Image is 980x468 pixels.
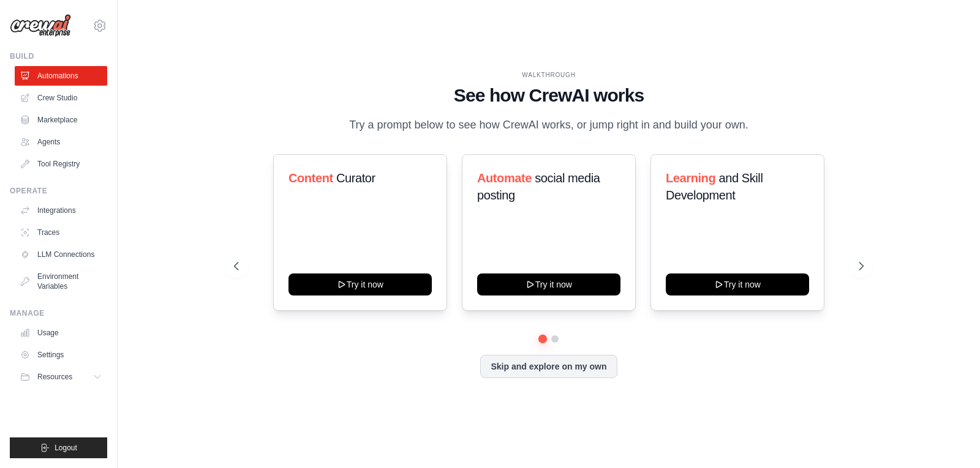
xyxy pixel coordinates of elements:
a: Usage [15,323,107,343]
button: Try it now [477,273,620,295]
button: Logout [10,437,107,458]
a: Crew Studio [15,88,107,108]
iframe: Chat Widget [919,409,980,468]
button: Try it now [288,273,432,295]
span: Automate [477,171,532,185]
span: social media posting [477,171,600,202]
div: WALKTHROUGH [234,70,863,80]
a: Automations [15,66,107,86]
span: Content [288,171,333,185]
p: Try a prompt below to see how CrewAI works, or jump right in and build your own. [343,116,755,134]
button: Skip and explore on my own [480,355,617,378]
a: Environment Variables [15,267,107,296]
button: Try it now [666,273,809,295]
button: Resources [15,367,107,387]
span: Logout [55,443,77,453]
a: Traces [15,223,107,242]
a: Agents [15,132,107,152]
div: Build [10,51,107,61]
a: Settings [15,345,107,365]
a: Marketplace [15,110,107,130]
div: Manage [10,308,107,318]
img: Logo [10,14,71,37]
div: Operate [10,186,107,196]
a: Integrations [15,201,107,220]
span: Resources [37,372,72,382]
a: LLM Connections [15,245,107,264]
span: Learning [666,171,715,185]
a: Tool Registry [15,154,107,174]
span: and Skill Development [666,171,763,202]
span: Curator [336,171,375,185]
h1: See how CrewAI works [234,84,863,106]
